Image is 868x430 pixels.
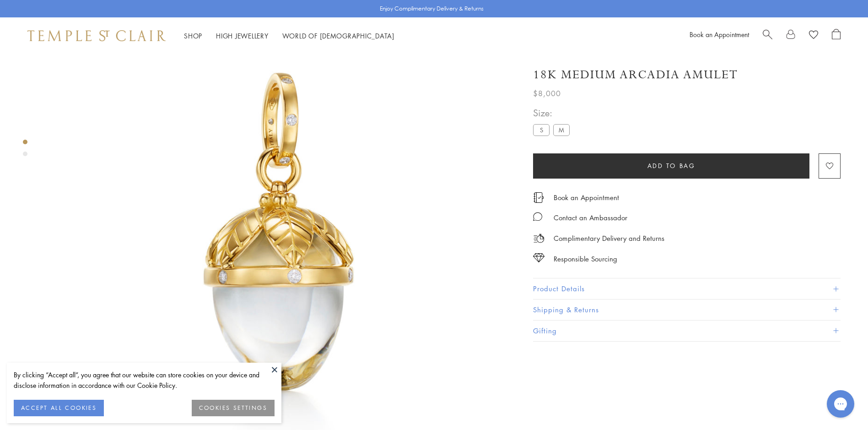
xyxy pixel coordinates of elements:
span: $8,000 [533,87,561,99]
span: Add to bag [647,161,695,171]
div: By clicking “Accept all”, you agree that our website can store cookies on your device and disclos... [14,370,275,391]
a: Search [763,29,772,43]
div: Responsible Sourcing [554,253,617,265]
a: World of [DEMOGRAPHIC_DATA]World of [DEMOGRAPHIC_DATA] [282,31,394,40]
a: Open Shopping Bag [832,29,841,43]
span: Size: [533,105,573,120]
a: Book an Appointment [690,30,749,39]
h1: 18K Medium Arcadia Amulet [533,67,738,83]
button: Shipping & Returns [533,299,841,320]
label: M [553,124,570,136]
div: Contact an Ambassador [554,212,627,223]
nav: Main navigation [184,30,394,42]
img: MessageIcon-01_2.svg [533,212,542,221]
p: Complimentary Delivery and Returns [554,233,664,244]
div: Product gallery navigation [23,137,27,163]
img: icon_sourcing.svg [533,253,545,262]
button: ACCEPT ALL COOKIES [14,400,104,416]
a: View Wishlist [809,29,818,43]
button: Add to bag [533,153,809,179]
a: High JewelleryHigh Jewellery [216,31,269,40]
iframe: Gorgias live chat messenger [822,387,859,421]
label: S [533,124,550,136]
img: icon_delivery.svg [533,233,545,244]
button: Product Details [533,278,841,299]
img: icon_appointment.svg [533,192,544,203]
p: Enjoy Complimentary Delivery & Returns [380,4,484,13]
button: Gifting [533,321,841,341]
button: COOKIES SETTINGS [192,400,275,416]
a: Book an Appointment [554,192,619,202]
a: ShopShop [184,31,202,40]
img: Temple St. Clair [27,30,166,41]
